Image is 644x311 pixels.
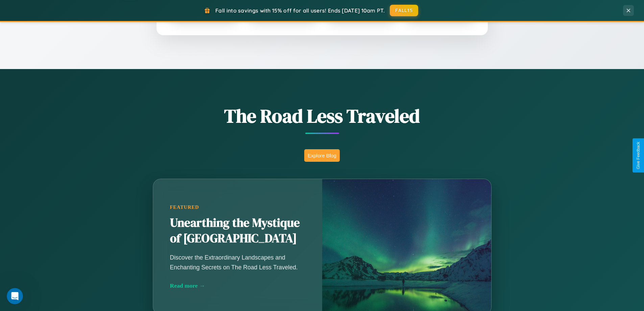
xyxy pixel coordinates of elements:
div: Featured [170,204,305,210]
span: Fall into savings with 15% off for all users! Ends [DATE] 10am PT. [215,7,385,14]
div: Give Feedback [636,142,641,169]
button: FALL15 [390,5,418,16]
iframe: Intercom live chat [7,288,23,304]
div: Read more → [170,282,305,289]
button: Explore Blog [304,149,340,162]
h2: Unearthing the Mystique of [GEOGRAPHIC_DATA] [170,215,305,246]
p: Discover the Extraordinary Landscapes and Enchanting Secrets on The Road Less Traveled. [170,253,305,272]
h1: The Road Less Traveled [119,103,525,129]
